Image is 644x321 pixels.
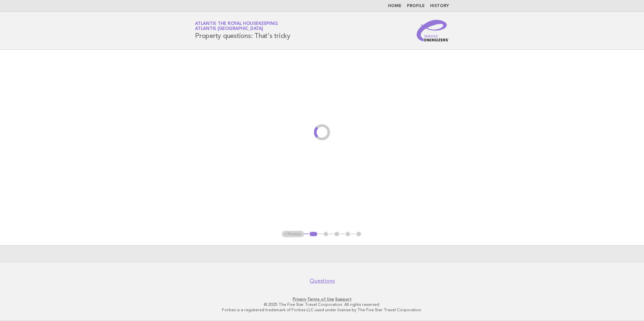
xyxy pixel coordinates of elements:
a: Support [335,297,352,301]
p: © 2025 The Five Star Travel Corporation. All rights reserved. [116,302,528,307]
span: Atlantis [GEOGRAPHIC_DATA] [195,27,263,31]
a: Profile [407,4,425,8]
p: · · [116,296,528,302]
a: Privacy [293,297,306,301]
p: Forbes is a registered trademark of Forbes LLC used under license by The Five Star Travel Corpora... [116,307,528,313]
a: History [430,4,449,8]
a: Home [388,4,401,8]
a: Terms of Use [307,297,334,301]
h1: Property questions: That's tricky [195,22,290,39]
img: Service Energizers [417,20,449,41]
a: Questions [310,278,335,284]
a: Atlantis the Royal HousekeepingAtlantis [GEOGRAPHIC_DATA] [195,22,278,31]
